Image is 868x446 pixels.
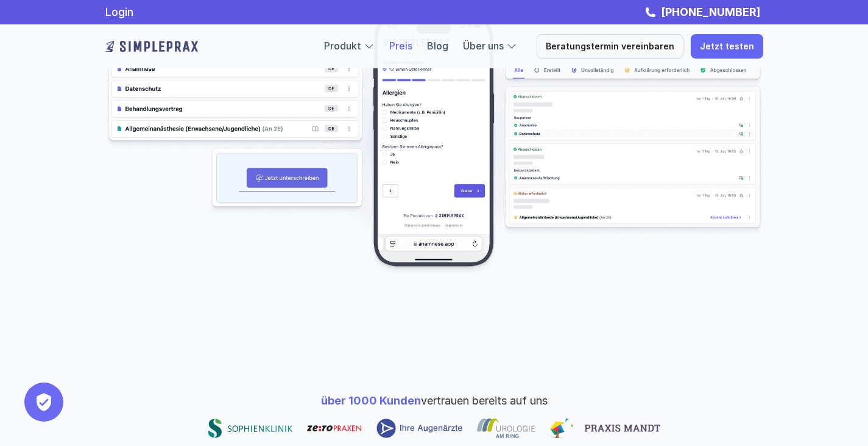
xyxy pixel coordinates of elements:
span: über 1000 Kunden [321,394,421,407]
a: Preis [389,40,412,52]
img: Beispielscreenshots aus der Simpleprax Anwendung [105,14,763,276]
a: Über uns [463,40,504,52]
a: Beratungstermin vereinbaren [537,34,683,59]
a: [PHONE_NUMBER] [658,5,763,18]
p: Jetzt testen [700,41,754,52]
a: Produkt [324,40,361,52]
a: Login [105,5,133,18]
a: Jetzt testen [691,34,763,59]
p: vertrauen bereits auf uns [321,392,548,409]
strong: [PHONE_NUMBER] [661,5,760,18]
p: Beratungstermin vereinbaren [546,41,674,52]
a: Blog [427,40,448,52]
